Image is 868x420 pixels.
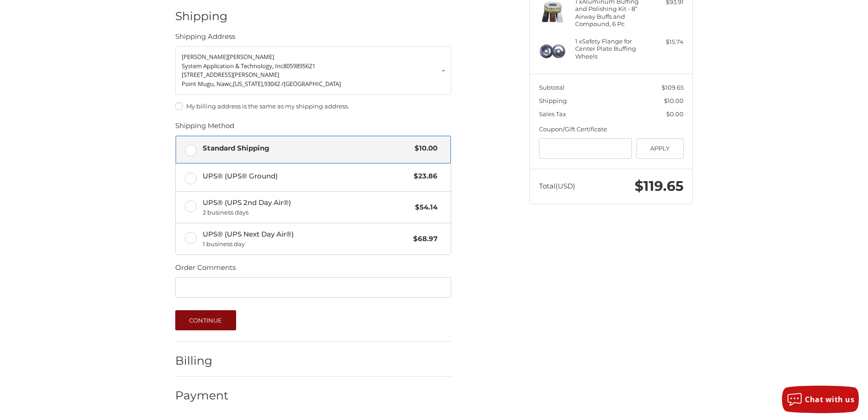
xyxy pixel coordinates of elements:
span: $119.65 [635,178,684,194]
span: $109.65 [662,84,684,91]
span: UPS® (UPS 2nd Day Air®) [203,198,411,217]
span: 93042 / [264,80,284,88]
div: Coupon/Gift Certificate [539,125,684,134]
span: Chat with us [805,394,854,404]
span: $10.00 [410,143,437,154]
span: Subtotal [539,84,565,91]
h2: Payment [175,388,229,403]
span: [PERSON_NAME] [228,53,274,61]
span: $54.14 [410,202,437,213]
h4: 1 x Safety Flange for Center Plate Buffing Wheels [575,38,645,60]
button: Continue [175,310,236,330]
span: $23.86 [409,171,437,182]
span: [US_STATE], [233,80,264,88]
h2: Billing [175,354,229,368]
span: System Application & Technology, Inc [182,62,283,70]
span: UPS® (UPS® Ground) [203,171,410,182]
span: Sales Tax [539,110,566,118]
legend: Shipping Method [175,121,234,135]
span: [GEOGRAPHIC_DATA] [284,80,341,88]
label: My billing address is the same as my shipping address. [175,102,451,110]
span: 2 business days [203,208,411,217]
div: $15.74 [647,38,684,47]
h2: Shipping [175,9,229,23]
span: [STREET_ADDRESS][PERSON_NAME] [182,70,279,79]
span: 1 business day [203,240,409,249]
span: Total (USD) [539,182,575,190]
span: 8059895621 [283,62,315,70]
span: $0.00 [666,110,684,118]
legend: Order Comments [175,263,236,277]
legend: Shipping Address [175,32,235,46]
span: $68.97 [409,234,437,244]
span: Point Mugu, Nawc, [182,80,233,88]
span: Standard Shipping [203,143,410,154]
a: Enter or select a different address [175,46,451,95]
span: Shipping [539,97,567,104]
span: [PERSON_NAME] [182,53,228,61]
span: UPS® (UPS Next Day Air®) [203,229,409,248]
input: Gift Certificate or Coupon Code [539,138,632,159]
button: Chat with us [782,386,859,413]
span: $10.00 [664,97,684,104]
button: Apply [636,138,684,159]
